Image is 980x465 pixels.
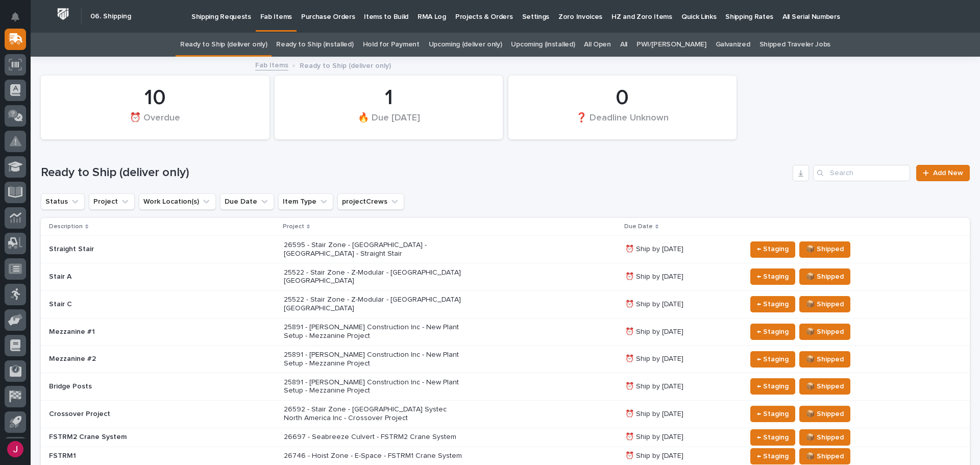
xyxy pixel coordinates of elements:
[750,448,795,464] button: ← Staging
[300,59,391,70] p: Ready to Ship (deliver only)
[933,169,963,177] span: Add New
[284,323,462,340] p: 25891 - [PERSON_NAME] Construction Inc - New Plant Setup - Mezzanine Project
[49,410,228,419] p: Crossover Project
[757,271,789,283] span: ← Staging
[806,380,844,393] span: 📦 Shipped
[625,273,739,281] p: ⏰ Ship by [DATE]
[284,433,462,442] p: 26697 - Seabreeze Culvert - FSTRM2 Crane System
[625,300,739,309] p: ⏰ Ship by [DATE]
[806,431,844,444] span: 📦 Shipped
[58,85,252,111] div: 10
[624,221,653,232] p: Due Date
[625,452,739,460] p: ⏰ Ship by [DATE]
[757,298,789,310] span: ← Staging
[284,351,462,368] p: 25891 - [PERSON_NAME] Construction Inc - New Plant Setup - Mezzanine Project
[750,351,795,368] button: ← Staging
[799,241,850,258] button: 📦 Shipped
[292,112,486,133] div: 🔥 Due [DATE]
[41,318,970,346] tr: Mezzanine #125891 - [PERSON_NAME] Construction Inc - New Plant Setup - Mezzanine Project⏰ Ship by...
[806,271,844,283] span: 📦 Shipped
[49,273,228,281] p: Stair A
[806,408,844,420] span: 📦 Shipped
[5,438,26,460] button: users-avatar
[526,85,720,111] div: 0
[625,328,739,336] p: ⏰ Ship by [DATE]
[759,33,831,57] a: Shipped Traveler Jobs
[916,165,970,181] a: Add New
[750,378,795,395] button: ← Staging
[278,193,333,210] button: Item Type
[750,296,795,312] button: ← Staging
[806,326,844,338] span: 📦 Shipped
[284,378,462,396] p: 25891 - [PERSON_NAME] Construction Inc - New Plant Setup - Mezzanine Project
[276,33,353,57] a: Ready to Ship (installed)
[49,245,228,254] p: Straight Stair
[363,33,420,57] a: Hold for Payment
[757,431,789,444] span: ← Staging
[757,450,789,462] span: ← Staging
[750,406,795,422] button: ← Staging
[284,405,462,423] p: 26592 - Stair Zone - [GEOGRAPHIC_DATA] Systec North America Inc - Crossover Project
[90,12,131,21] h2: 06. Shipping
[799,324,850,340] button: 📦 Shipped
[49,382,228,391] p: Bridge Posts
[757,380,789,393] span: ← Staging
[750,429,795,446] button: ← Staging
[49,221,83,232] p: Description
[49,433,228,442] p: FSTRM2 Crane System
[799,406,850,422] button: 📦 Shipped
[180,33,267,57] a: Ready to Ship (deliver only)
[337,193,404,210] button: projectCrews
[750,268,795,285] button: ← Staging
[49,300,228,309] p: Stair C
[284,296,462,313] p: 25522 - Stair Zone - Z-Modular - [GEOGRAPHIC_DATA] [GEOGRAPHIC_DATA]
[757,408,789,420] span: ← Staging
[41,193,85,210] button: Status
[139,193,216,210] button: Work Location(s)
[220,193,274,210] button: Due Date
[806,450,844,462] span: 📦 Shipped
[799,296,850,312] button: 📦 Shipped
[41,263,970,290] tr: Stair A25522 - Stair Zone - Z-Modular - [GEOGRAPHIC_DATA] [GEOGRAPHIC_DATA]⏰ Ship by [DATE]← Stag...
[584,33,611,57] a: All Open
[806,298,844,310] span: 📦 Shipped
[625,410,739,419] p: ⏰ Ship by [DATE]
[49,328,228,336] p: Mezzanine #1
[716,33,750,57] a: Galvanized
[813,165,910,181] input: Search
[284,452,462,460] p: 26746 - Hoist Zone - E-Space - FSTRM1 Crane System
[526,112,720,133] div: ❓ Deadline Unknown
[41,400,970,428] tr: Crossover Project26592 - Stair Zone - [GEOGRAPHIC_DATA] Systec North America Inc - Crossover Proj...
[750,324,795,340] button: ← Staging
[799,268,850,285] button: 📦 Shipped
[625,245,739,254] p: ⏰ Ship by [DATE]
[620,33,627,57] a: All
[511,33,575,57] a: Upcoming (installed)
[89,193,135,210] button: Project
[41,373,970,401] tr: Bridge Posts25891 - [PERSON_NAME] Construction Inc - New Plant Setup - Mezzanine Project⏰ Ship by...
[806,353,844,365] span: 📦 Shipped
[757,326,789,338] span: ← Staging
[625,382,739,391] p: ⏰ Ship by [DATE]
[625,355,739,363] p: ⏰ Ship by [DATE]
[636,33,706,57] a: PWI/[PERSON_NAME]
[255,59,288,70] a: Fab Items
[284,268,462,286] p: 25522 - Stair Zone - Z-Modular - [GEOGRAPHIC_DATA] [GEOGRAPHIC_DATA]
[757,243,789,255] span: ← Staging
[750,241,795,258] button: ← Staging
[799,448,850,464] button: 📦 Shipped
[41,428,970,447] tr: FSTRM2 Crane System26697 - Seabreeze Culvert - FSTRM2 Crane System⏰ Ship by [DATE]← Staging📦 Shipped
[799,378,850,395] button: 📦 Shipped
[41,346,970,373] tr: Mezzanine #225891 - [PERSON_NAME] Construction Inc - New Plant Setup - Mezzanine Project⏰ Ship by...
[49,355,228,363] p: Mezzanine #2
[13,12,26,29] div: Notifications
[54,5,72,23] img: Workspace Logo
[58,112,252,133] div: ⏰ Overdue
[799,429,850,446] button: 📦 Shipped
[283,221,304,232] p: Project
[5,6,26,28] button: Notifications
[41,290,970,318] tr: Stair C25522 - Stair Zone - Z-Modular - [GEOGRAPHIC_DATA] [GEOGRAPHIC_DATA]⏰ Ship by [DATE]← Stag...
[284,241,462,258] p: 26595 - Stair Zone - [GEOGRAPHIC_DATA] - [GEOGRAPHIC_DATA] - Straight Stair
[806,243,844,255] span: 📦 Shipped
